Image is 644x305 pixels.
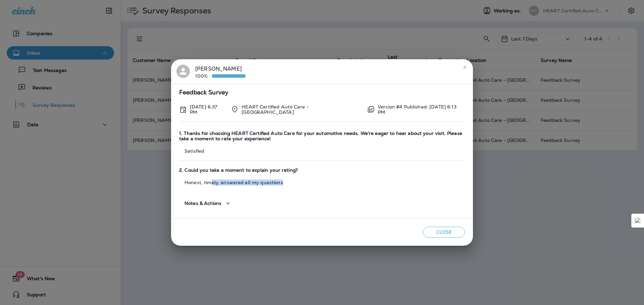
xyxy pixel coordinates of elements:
[241,104,362,115] p: HEART Certified Auto Care - [GEOGRAPHIC_DATA]
[179,194,237,213] button: Notes & Actions
[378,104,465,115] p: Version #4 Published: [DATE] 6:13 PM
[635,218,641,224] img: Detect Auto
[179,180,465,185] p: Honest, timely, answered all my questions
[184,201,221,206] span: Notes & Actions
[179,148,465,154] p: Satisfied
[179,131,465,142] span: 1. Thanks for choosing HEART Certified Auto Care for your automotive needs. We're eager to hear a...
[179,90,465,95] span: Feedback Survey
[195,73,212,79] p: 100%
[195,65,246,79] div: [PERSON_NAME]
[190,104,226,115] p: Aug 18, 2025 6:37 PM
[423,227,465,238] button: Close
[179,167,465,173] span: 2. Could you take a moment to explain your rating?
[460,62,470,73] button: close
